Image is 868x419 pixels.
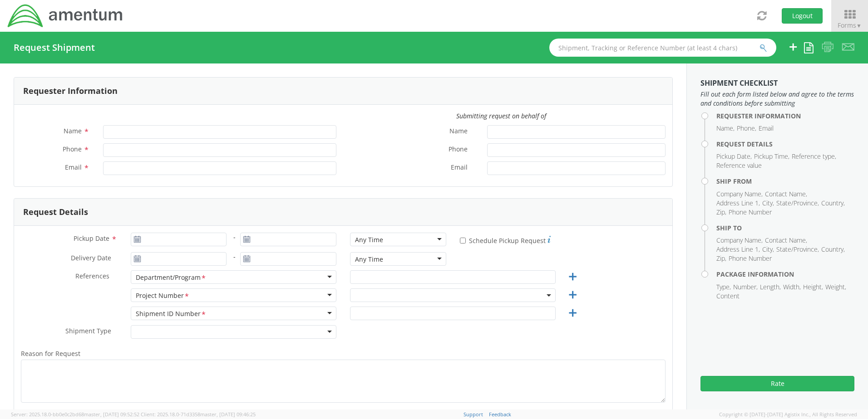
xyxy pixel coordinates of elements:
button: Logout [782,8,823,24]
h4: Request Shipment [14,43,95,53]
li: Reference type [792,152,836,161]
h4: Package Information [716,271,854,278]
span: master, [DATE] 09:52:52 [84,411,139,418]
li: Phone Number [729,208,772,217]
h4: Ship From [716,178,854,185]
li: State/Province [776,245,819,254]
span: Client: 2025.18.0-71d3358 [141,411,256,418]
i: Submitting request on behalf of [456,112,546,120]
span: Fill out each form listed below and agree to the terms and conditions before submitting [700,90,854,108]
span: Name [64,127,82,135]
li: Country [821,199,845,208]
li: Name [716,124,735,133]
span: Shipment Notification [21,409,87,417]
li: Zip [716,254,726,263]
li: Width [783,283,801,292]
li: Contact Name [765,190,807,199]
span: Shipment Type [65,326,111,337]
span: Pickup Date [74,234,109,243]
h4: Request Details [716,141,854,147]
li: Weight [825,283,846,292]
span: Reason for Request [21,349,80,358]
label: Schedule Pickup Request [460,234,551,245]
li: Phone Number [729,254,772,263]
li: Zip [716,208,726,217]
span: References [75,272,109,280]
h4: Requester Information [716,112,854,119]
div: Any Time [355,255,383,264]
h3: Shipment Checklist [700,79,854,88]
span: Name [449,127,468,137]
button: Rate [700,376,854,391]
span: Email [451,163,468,173]
input: Schedule Pickup Request [460,238,466,244]
h4: Ship To [716,224,854,231]
div: Any Time [355,235,383,244]
span: Delivery Date [71,253,111,264]
li: Contact Name [765,236,807,245]
div: Department/Program [136,273,207,283]
span: Phone [63,145,82,153]
li: Pickup Time [754,152,789,161]
a: Feedback [489,411,511,418]
li: Email [759,124,774,133]
img: dyn-intl-logo-049831509241104b2a82.png [7,3,124,29]
h3: Request Details [23,208,88,217]
li: State/Province [776,199,819,208]
span: Copyright © [DATE]-[DATE] Agistix Inc., All Rights Reserved [719,411,857,418]
a: Support [464,411,483,418]
li: Length [760,283,781,292]
li: Address Line 1 [716,245,760,254]
li: Height [803,283,823,292]
span: Message [350,409,377,417]
li: Content [716,292,740,301]
h3: Requester Information [23,87,118,96]
li: Reference value [716,161,762,170]
div: Shipment ID Number [136,309,207,319]
span: Forms [838,21,862,29]
li: Company Name [716,236,763,245]
li: Company Name [716,190,763,199]
span: Phone [449,145,468,155]
input: Shipment, Tracking or Reference Number (at least 4 chars) [549,39,776,57]
span: ▼ [856,22,862,29]
li: City [762,199,774,208]
li: City [762,245,774,254]
span: Email [65,163,82,171]
li: Type [716,283,731,292]
li: Country [821,245,845,254]
li: Number [733,283,758,292]
li: Pickup Date [716,152,752,161]
span: Server: 2025.18.0-bb0e0c2bd68 [11,411,139,418]
li: Phone [737,124,756,133]
span: master, [DATE] 09:46:25 [200,411,256,418]
div: Project Number [136,291,190,301]
li: Address Line 1 [716,199,760,208]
